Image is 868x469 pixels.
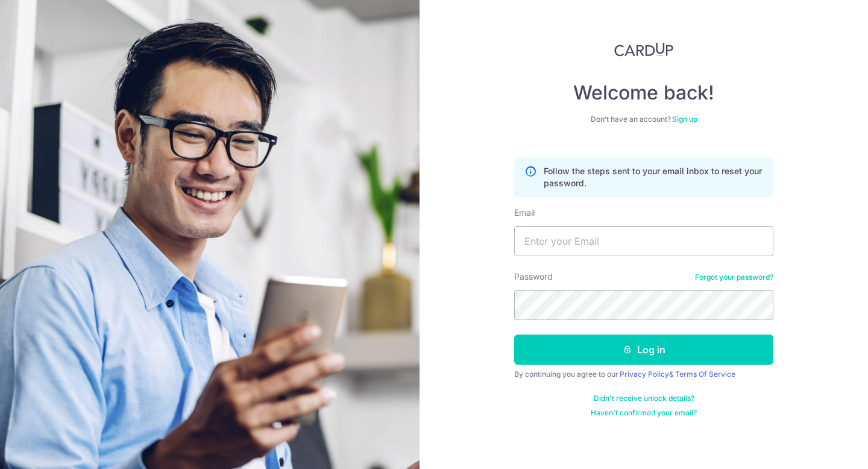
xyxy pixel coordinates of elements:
[591,408,697,418] a: Haven't confirmed your email?
[594,394,694,403] a: Didn't receive unlock details?
[695,272,773,282] a: Forgot your password?
[614,42,673,57] img: CardUp Logo
[514,115,773,124] div: Don’t have an account?
[672,115,697,124] a: Sign up
[514,335,773,365] button: Log in
[514,226,773,256] input: Enter your Email
[514,271,553,283] label: Password
[620,370,669,379] a: Privacy Policy
[544,165,763,189] p: Follow the steps sent to your email inbox to reset your password.
[514,81,773,105] h4: Welcome back!
[514,207,535,219] label: Email
[675,370,735,379] a: Terms Of Service
[514,370,773,379] div: By continuing you agree to our &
